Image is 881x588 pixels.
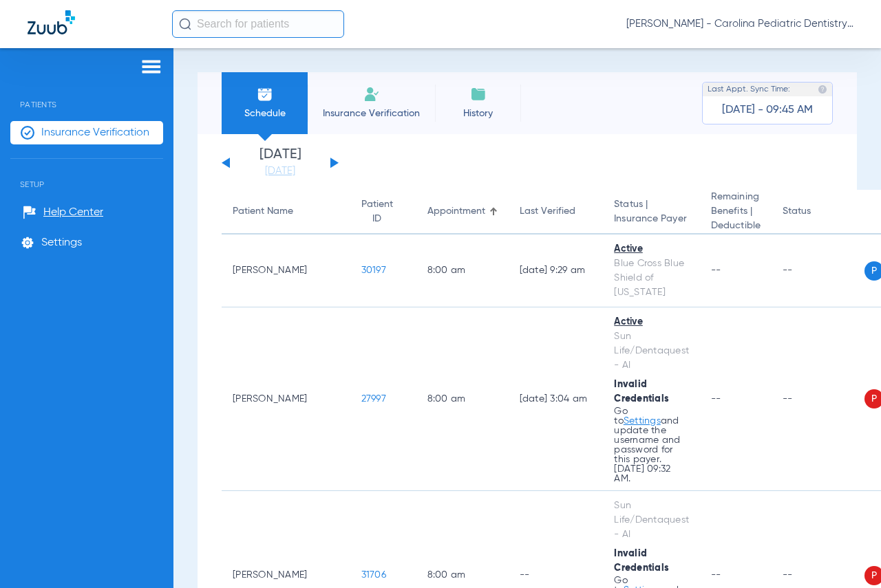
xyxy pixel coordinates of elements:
div: Appointment [427,204,498,219]
img: Zuub Logo [28,10,75,34]
td: -- [772,235,864,307]
span: Schedule [232,107,297,120]
td: 8:00 AM [416,235,509,307]
span: Help Center [43,206,103,219]
div: Patient ID [361,197,405,226]
td: [DATE] 3:04 AM [509,307,604,491]
a: Settings [624,416,661,426]
img: History [470,86,487,102]
a: Help Center [23,206,103,219]
span: Invalid Credentials [614,549,669,573]
div: Last Verified [520,204,593,219]
th: Remaining Benefits | [700,190,772,235]
div: Patient ID [361,197,393,226]
td: -- [772,307,864,491]
span: 30197 [361,265,386,275]
span: [DATE] - 09:45 AM [722,103,813,117]
span: History [445,107,511,120]
span: Deductible [711,219,761,233]
span: -- [711,570,721,580]
th: Status [772,190,864,235]
span: Last Appt. Sync Time: [708,83,790,96]
div: Blue Cross Blue Shield of [US_STATE] [614,257,689,300]
div: Appointment [427,204,485,219]
td: 8:00 AM [416,307,509,491]
div: Patient Name [233,204,339,219]
td: [DATE] 9:29 AM [509,235,604,307]
div: Last Verified [520,204,575,219]
p: Go to and update the username and password for this payer. [DATE] 09:32 AM. [614,406,689,483]
div: Patient Name [233,204,293,219]
span: Setup [10,159,163,189]
img: hamburger-icon [140,58,162,75]
span: -- [711,265,721,275]
span: Insurance Verification [318,107,425,120]
a: [DATE] [239,164,321,178]
input: Search for patients [172,10,344,38]
iframe: Chat Widget [812,522,881,588]
td: [PERSON_NAME] [222,235,350,307]
div: Active [614,242,689,257]
span: Insurance Payer [614,212,689,226]
span: 31706 [361,570,386,580]
div: Sun Life/Dentaquest - AI [614,329,689,373]
th: Status | [603,190,700,235]
img: last sync help info [818,85,827,94]
img: Search Icon [179,18,191,30]
div: Sun Life/Dentaquest - AI [614,499,689,542]
span: Settings [41,236,82,250]
div: Active [614,315,689,329]
span: Insurance Verification [41,126,149,140]
span: Invalid Credentials [614,380,669,404]
img: Manual Insurance Verification [363,86,380,102]
span: Patients [10,79,163,109]
span: 27997 [361,394,386,404]
span: [PERSON_NAME] - Carolina Pediatric Dentistry [626,17,853,31]
td: [PERSON_NAME] [222,307,350,491]
span: -- [711,394,721,404]
img: Schedule [257,86,273,102]
li: [DATE] [239,148,321,178]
